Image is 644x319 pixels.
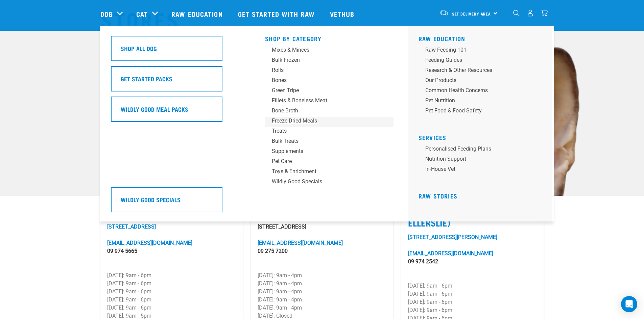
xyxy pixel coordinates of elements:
p: [DATE]: 9am - 6pm [107,296,236,304]
div: Pet Nutrition [425,97,531,105]
a: Get Started Packs [111,66,239,97]
div: Common Health Concerns [425,86,531,95]
a: Common Health Concerns [419,86,547,97]
a: Bones [265,76,393,86]
div: Treats [272,127,377,135]
a: Shop All Dog [111,36,239,66]
a: [EMAIL_ADDRESS][DOMAIN_NAME] [107,240,192,246]
a: [EMAIL_ADDRESS][DOMAIN_NAME] [408,250,493,257]
p: [DATE]: 9am - 6pm [408,290,537,298]
img: user.png [527,9,534,17]
p: [DATE]: 9am - 4pm [258,304,386,312]
p: [DATE]: 9am - 6pm [107,271,236,280]
p: [DATE]: 9am - 6pm [408,298,537,306]
a: Toys & Enrichment [265,167,393,178]
h5: Wildly Good Specials [121,195,181,204]
a: 09 275 7200 [258,248,288,254]
p: [STREET_ADDRESS] [258,223,386,231]
a: [STREET_ADDRESS] [107,223,156,230]
div: Feeding Guides [425,56,531,64]
a: Pet Nutrition [419,97,547,107]
a: Green Tripe [265,86,393,97]
div: Wildly Good Specials [272,178,377,186]
div: Fillets & Boneless Meat [272,97,377,105]
a: Raw Feeding 101 [419,46,547,56]
span: Set Delivery Area [452,12,491,15]
h5: Get Started Packs [121,74,172,83]
div: Green Tripe [272,86,377,95]
a: 09 974 5665 [107,248,137,254]
h5: Services [419,134,547,139]
a: Raw Stories [419,194,457,197]
div: Pet Care [272,157,377,165]
div: Supplements [272,147,377,155]
a: Wildly Good Meal Packs [111,97,239,127]
h5: Shop All Dog [121,44,157,53]
a: 09 974 2542 [408,258,438,265]
a: Bone Broth [265,107,393,117]
p: [DATE]: 9am - 4pm [258,271,386,280]
div: Toys & Enrichment [272,167,377,176]
p: [DATE]: 9am - 6pm [107,288,236,296]
div: Bone Broth [272,107,377,115]
a: Get started with Raw [231,0,323,27]
a: Nutrition Support [419,155,547,165]
div: Bulk Treats [272,137,377,145]
a: Raw Education [419,37,466,40]
a: Vethub [323,0,363,27]
div: Open Intercom Messenger [621,296,637,312]
a: Mixes & Minces [265,46,393,56]
a: Fillets & Boneless Meat [265,97,393,107]
a: Bulk Frozen [265,56,393,66]
h5: Wildly Good Meal Packs [121,105,188,113]
a: Feeding Guides [419,56,547,66]
a: Rolls [265,66,393,76]
img: van-moving.png [439,10,449,16]
div: Bulk Frozen [272,56,377,64]
a: Wildly Good Specials [265,178,393,188]
h5: Shop By Category [265,35,393,41]
p: [DATE]: 9am - 6pm [107,280,236,288]
a: Our Products [419,76,547,86]
div: Mixes & Minces [272,46,377,54]
div: Pet Food & Food Safety [425,107,531,115]
a: Freeze Dried Meals [265,117,393,127]
a: Personalised Feeding Plans [419,145,547,155]
div: Rolls [272,66,377,74]
a: Dog [100,9,113,19]
a: Cat [136,9,148,19]
p: [DATE]: 9am - 4pm [258,296,386,304]
a: Research & Other Resources [419,66,547,76]
div: Our Products [425,76,531,84]
a: Raw Education [165,0,231,27]
p: [DATE]: 9am - 6pm [408,282,537,290]
a: [EMAIL_ADDRESS][DOMAIN_NAME] [258,240,343,246]
img: home-icon@2x.png [541,9,548,17]
p: [DATE]: 9am - 4pm [258,280,386,288]
p: [DATE]: 9am - 4pm [258,288,386,296]
a: Treats [265,127,393,137]
p: [DATE]: 9am - 6pm [107,304,236,312]
a: Bulk Treats [265,137,393,147]
div: Freeze Dried Meals [272,117,377,125]
a: Pet Food & Food Safety [419,107,547,117]
a: Supplements [265,147,393,157]
div: Raw Feeding 101 [425,46,531,54]
div: Bones [272,76,377,84]
div: Research & Other Resources [425,66,531,74]
a: In-house vet [419,165,547,175]
img: home-icon-1@2x.png [513,10,520,16]
a: Pet Care [265,157,393,167]
p: [DATE]: 9am - 6pm [408,306,537,314]
a: Wildly Good Specials [111,187,239,217]
a: [STREET_ADDRESS][PERSON_NAME] [408,234,497,240]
